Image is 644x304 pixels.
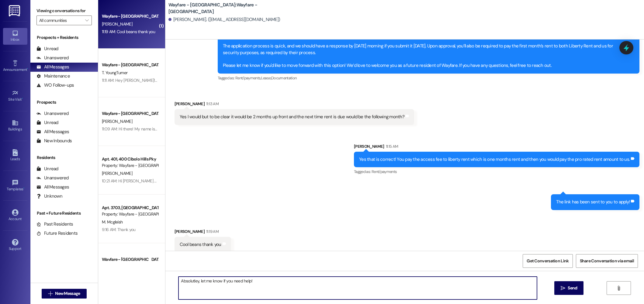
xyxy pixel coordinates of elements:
div: Past + Future Residents [30,210,98,216]
div: Property: Wayfare - [GEOGRAPHIC_DATA] [102,162,158,169]
div: Maintenance [36,73,70,79]
div: 9:16 AM: Thank you [102,227,135,232]
i:  [48,291,53,296]
div: WO Follow-ups [36,82,74,88]
b: Wayfare - [GEOGRAPHIC_DATA]: Wayfare - [GEOGRAPHIC_DATA] [168,2,290,15]
button: Get Conversation Link [523,254,573,268]
span: Share Conversation via email [580,258,634,264]
span: T. YoungTurner [102,70,127,75]
span: • [27,67,28,71]
div: [PERSON_NAME]. ([EMAIL_ADDRESS][DOMAIN_NAME]) [168,16,280,23]
div: Unanswered [36,55,69,61]
div: Past Residents [36,221,73,227]
div: The link has been sent to you to apply! [556,199,630,205]
input: All communities [39,16,82,25]
label: Viewing conversations for [36,6,92,16]
div: Tagged as: [218,74,639,82]
div: Unanswered [36,175,69,181]
div: Unread [36,166,58,172]
div: Residents [30,154,98,161]
div: Unread [36,46,58,52]
span: Rent/payments [372,169,397,174]
div: Tagged as: [354,167,639,176]
div: Prospects [30,99,98,105]
button: New Message [42,289,87,299]
div: 11:19 AM [205,228,219,235]
div: All Messages [36,184,69,190]
div: Wayfare - [GEOGRAPHIC_DATA] [102,62,158,68]
div: Property: Wayfare - [GEOGRAPHIC_DATA] [102,211,158,217]
button: Send [554,281,584,295]
span: [PERSON_NAME] [102,21,132,27]
span: [PERSON_NAME] [102,119,132,124]
i:  [561,286,565,291]
a: Inbox [3,28,27,44]
div: 11:13 AM [205,101,219,107]
i:  [616,286,621,291]
div: [PERSON_NAME] [175,101,414,109]
span: • [22,96,23,101]
a: Buildings [3,118,27,134]
span: Documentation [271,75,297,81]
span: [PERSON_NAME] [102,171,132,176]
div: Cool beans thank you [180,241,221,248]
div: All Messages [36,129,69,135]
div: Wayfare - [GEOGRAPHIC_DATA] [102,13,158,19]
div: 11:19 AM: Cool beans thank you [102,29,155,34]
div: Wayfare - [GEOGRAPHIC_DATA] [102,256,158,263]
button: Share Conversation via email [576,254,638,268]
div: Yes I would but to be clear it would be 2 months up front and the next time rent is due would be ... [180,114,404,120]
div: 11:11 AM: Hey [PERSON_NAME]! Someone over the weekend has applied to the unit you wanted. You are... [102,78,502,83]
textarea: Absolutley, let me know if you need help! [178,277,537,299]
span: • [23,186,24,190]
div: Wayfare - [GEOGRAPHIC_DATA] [102,110,158,117]
span: Get Conversation Link [527,258,569,264]
a: Site Visit • [3,88,27,104]
img: ResiDesk Logo [9,5,21,16]
span: Lease , [261,75,271,81]
div: New Inbounds [36,138,72,144]
a: Support [3,237,27,254]
span: Send [568,285,577,291]
div: All Messages [36,64,69,70]
div: Unknown [36,193,62,199]
div: Unread [36,119,58,126]
a: Templates • [3,178,27,194]
a: Leads [3,147,27,164]
i:  [85,18,88,23]
div: Unanswered [36,110,69,117]
div: Prospects + Residents [30,34,98,41]
div: 11:15 AM [384,143,398,150]
div: [PERSON_NAME] [175,228,231,237]
div: 10:21 AM: Hi [PERSON_NAME] and [PERSON_NAME]! I just seen my card. Thank you so much, that was so... [102,178,341,184]
span: Rent/payments , [235,75,261,81]
div: [PERSON_NAME] [354,143,639,152]
div: Future Residents [36,230,78,237]
span: M. Mcgleish [102,219,123,225]
span: New Message [55,290,80,297]
div: Apt. 3703, [GEOGRAPHIC_DATA] [102,205,158,211]
div: Apt. 401, 400 Cibolo Hills Pky [102,156,158,162]
div: Yes that is correct! You pay the access fee to liberty rent which is one months rent and then you... [359,156,630,163]
a: Account [3,207,27,224]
